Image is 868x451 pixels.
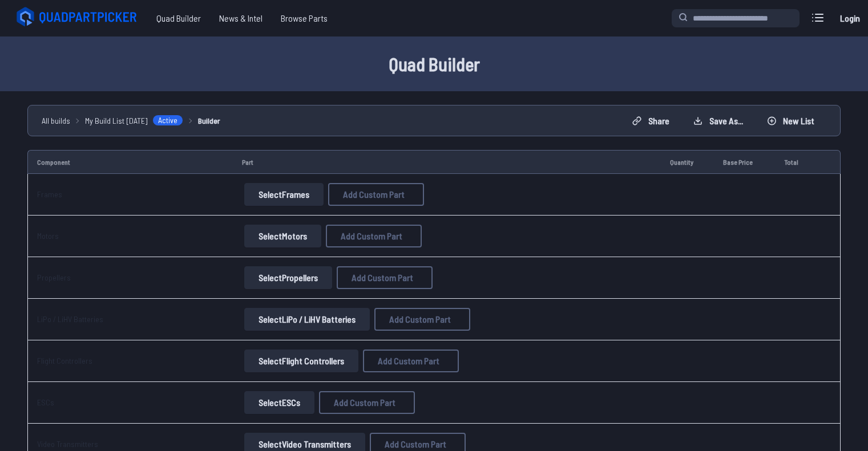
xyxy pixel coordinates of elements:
span: Add Custom Part [352,273,413,282]
button: Add Custom Part [374,308,470,331]
a: All builds [42,115,70,127]
span: Add Custom Part [343,190,405,199]
td: Component [27,150,233,174]
span: Add Custom Part [385,440,446,449]
button: Add Custom Part [326,225,422,247]
a: ESCs [37,397,54,407]
a: SelectLiPo / LiHV Batteries [242,308,372,331]
button: SelectMotors [244,225,321,247]
h1: Quad Builder [69,50,800,78]
button: SelectESCs [244,391,314,414]
button: SelectFrames [244,183,324,206]
a: Flight Controllers [37,356,92,365]
button: New List [757,112,824,130]
a: SelectFlight Controllers [242,350,361,372]
td: Base Price [714,150,775,174]
td: Part [233,150,661,174]
a: Video Transmitters [37,439,98,449]
span: Add Custom Part [334,398,395,407]
span: Add Custom Part [389,315,451,324]
a: Frames [37,189,62,199]
a: Login [836,7,863,30]
a: SelectMotors [242,225,324,247]
button: Add Custom Part [337,266,433,289]
button: Add Custom Part [319,391,415,414]
span: My Build List [DATE] [85,115,148,127]
td: Quantity [661,150,714,174]
span: Add Custom Part [341,231,402,241]
a: SelectPropellers [242,266,334,289]
a: My Build List [DATE]Active [85,115,183,127]
button: Add Custom Part [363,350,459,372]
a: Builder [198,115,220,127]
a: Motors [37,231,59,241]
a: SelectESCs [242,391,317,414]
button: Add Custom Part [328,183,424,206]
a: News & Intel [210,7,272,30]
td: Total [775,150,817,174]
a: Browse Parts [272,7,337,30]
a: LiPo / LiHV Batteries [37,314,103,324]
button: SelectLiPo / LiHV Batteries [244,308,370,331]
button: Share [623,112,679,130]
button: Save as... [684,112,753,130]
span: Add Custom Part [378,356,439,365]
a: SelectFrames [242,183,326,206]
a: Propellers [37,273,71,282]
button: SelectPropellers [244,266,332,289]
a: Quad Builder [147,7,210,30]
span: Active [152,115,183,126]
button: SelectFlight Controllers [244,350,358,372]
